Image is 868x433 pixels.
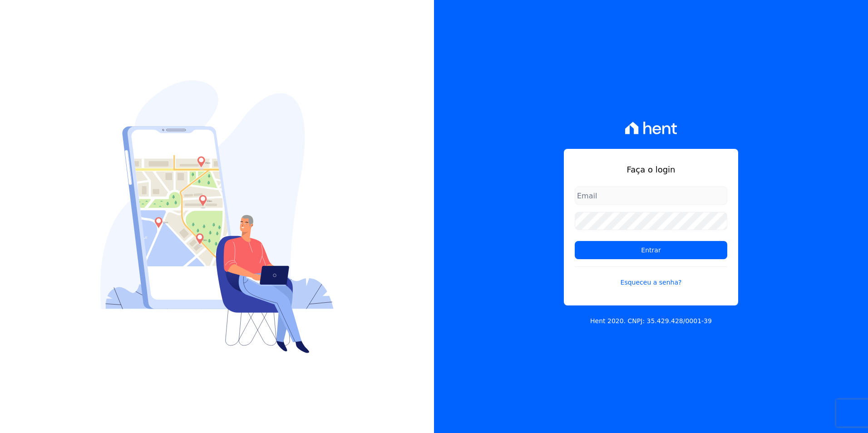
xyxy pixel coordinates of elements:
input: Entrar [575,241,727,259]
a: Esqueceu a senha? [575,266,727,287]
h1: Faça o login [575,163,727,176]
input: Email [575,187,727,205]
p: Hent 2020. CNPJ: 35.429.428/0001-39 [590,316,712,326]
img: Login [100,80,334,353]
